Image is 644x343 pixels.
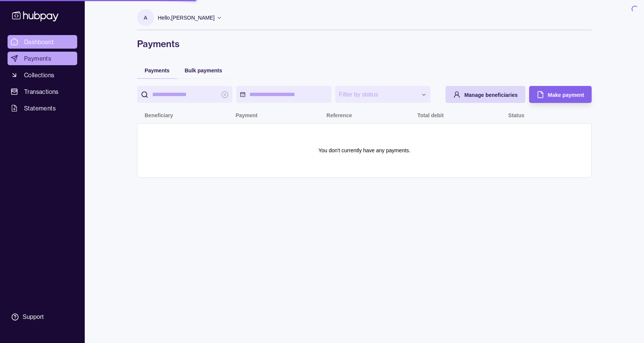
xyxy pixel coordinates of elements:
p: Total debit [417,112,444,118]
p: Beneficiary [145,112,173,118]
span: Payments [24,54,51,63]
p: Reference [327,112,352,118]
button: Make payment [529,86,592,103]
p: A [144,14,147,22]
div: Support [23,313,44,321]
span: Manage beneficiaries [464,92,518,98]
h1: Payments [137,38,592,50]
p: Status [508,112,525,118]
a: Transactions [8,85,77,98]
a: Dashboard [8,35,77,49]
span: Bulk payments [185,67,222,73]
span: Statements [24,104,56,113]
p: Hello, [PERSON_NAME] [158,14,215,22]
a: Collections [8,68,77,82]
p: You don't currently have any payments. [318,146,410,155]
a: Statements [8,101,77,115]
span: Dashboard [24,37,54,46]
span: Make payment [548,92,584,98]
span: Transactions [24,87,59,96]
span: Payments [145,67,169,73]
p: Payment [235,112,257,118]
input: search [152,86,217,103]
a: Payments [8,52,77,65]
span: Collections [24,70,54,80]
button: Manage beneficiaries [446,86,525,103]
a: Support [8,309,77,325]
